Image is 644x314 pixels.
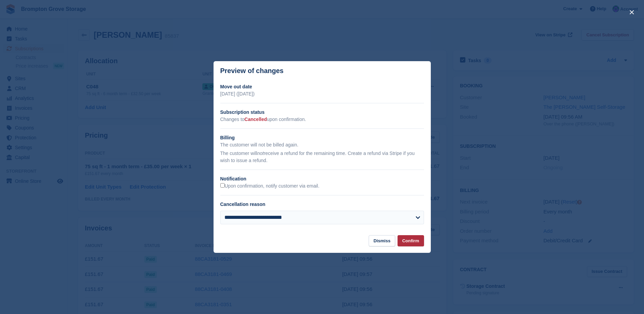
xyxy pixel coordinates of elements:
p: [DATE] ([DATE]) [220,90,424,98]
h2: Notification [220,175,424,182]
span: Cancelled [244,117,267,122]
input: Upon confirmation, notify customer via email. [220,183,225,188]
button: Dismiss [369,235,395,246]
em: not [257,151,263,156]
button: Confirm [398,235,424,246]
button: close [626,7,637,18]
label: Cancellation reason [220,202,265,207]
h2: Move out date [220,83,424,90]
label: Upon confirmation, notify customer via email. [220,183,319,189]
h2: Billing [220,134,424,141]
p: The customer will not be billed again. [220,141,424,149]
p: Changes to upon confirmation. [220,116,424,123]
h2: Subscription status [220,109,424,116]
p: The customer will receive a refund for the remaining time. Create a refund via Stripe if you wish... [220,150,424,164]
p: Preview of changes [220,67,284,75]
